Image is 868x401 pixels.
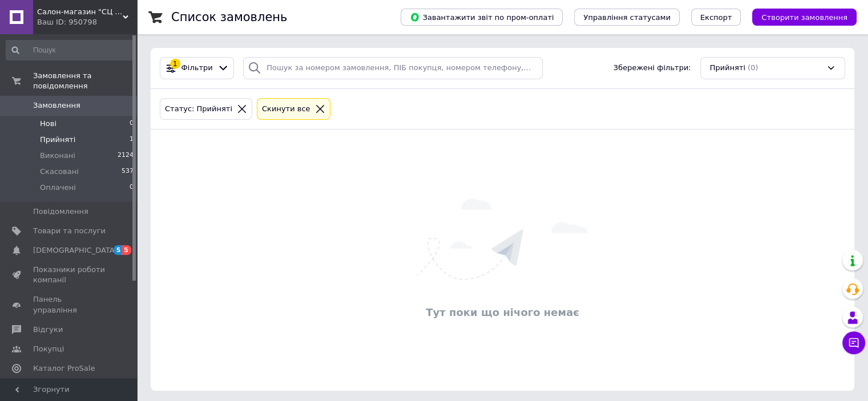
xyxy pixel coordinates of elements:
[691,9,741,26] button: Експорт
[130,119,134,129] span: 0
[842,331,865,354] button: Чат з покупцем
[33,206,88,217] span: Повідомлення
[171,10,287,24] h1: Список замовлень
[40,135,75,145] span: Прийняті
[260,103,313,115] div: Cкинути все
[156,305,849,319] div: Тут поки що нічого немає
[33,226,106,236] span: Товари та послуги
[40,183,76,193] span: Оплачені
[130,135,134,145] span: 1
[6,40,135,60] input: Пошук
[122,167,134,177] span: 537
[33,363,95,374] span: Каталог ProSale
[33,294,106,315] span: Панель управління
[33,71,137,91] span: Замовлення та повідомлення
[700,13,732,22] span: Експорт
[163,103,235,115] div: Статус: Прийняті
[243,57,543,79] input: Пошук за номером замовлення, ПІБ покупця, номером телефону, Email, номером накладної
[574,9,680,26] button: Управління статусами
[741,13,857,21] a: Створити замовлення
[40,119,56,129] span: Нові
[40,151,75,161] span: Виконані
[33,100,80,111] span: Замовлення
[122,245,131,255] span: 5
[37,7,123,17] span: Салон-магазин "СЦ Донмет"
[33,265,106,285] span: Показники роботи компанії
[33,325,63,335] span: Відгуки
[37,17,137,27] div: Ваш ID: 950798
[118,151,134,161] span: 2124
[401,9,563,26] button: Завантажити звіт по пром-оплаті
[130,183,134,193] span: 0
[33,344,64,354] span: Покупці
[752,9,857,26] button: Створити замовлення
[181,63,213,74] span: Фільтри
[748,63,758,72] span: (0)
[613,63,691,74] span: Збережені фільтри:
[33,245,118,256] span: [DEMOGRAPHIC_DATA]
[114,245,123,255] span: 5
[410,12,554,22] span: Завантажити звіт по пром-оплаті
[170,59,180,69] div: 1
[710,63,745,74] span: Прийняті
[761,13,847,22] span: Створити замовлення
[40,167,79,177] span: Скасовані
[583,13,671,22] span: Управління статусами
